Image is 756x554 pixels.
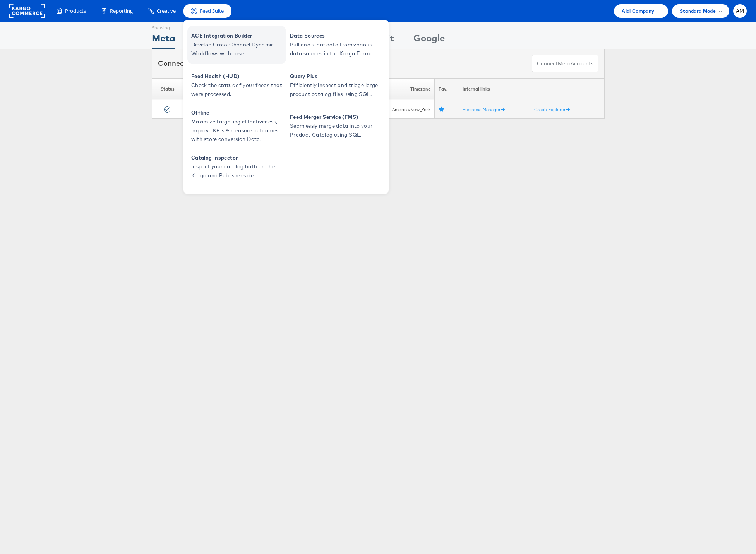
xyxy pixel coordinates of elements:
span: Maximize targeting effectiveness, improve KPIs & measure outcomes with store conversion Data. [191,117,284,144]
span: Offline [191,108,284,117]
td: America/New_York [368,100,435,119]
span: Reporting [110,7,133,15]
span: AM [736,9,744,14]
button: ConnectmetaAccounts [532,55,598,72]
a: Graph Explorer [534,106,570,112]
span: Feed Merger Service (FMS) [290,113,383,122]
div: Meta [152,31,175,49]
span: Check the status of your feeds that were processed. [191,81,284,99]
th: Status [152,78,183,100]
a: ACE Integration Builder Develop Cross-Channel Dynamic Workflows with ease. [187,26,286,64]
span: Aldi Company [622,7,654,15]
a: Feed Health (HUD) Check the status of your feeds that were processed. [187,66,286,105]
span: Catalog Inspector [191,153,284,162]
div: Connected accounts [158,58,243,69]
span: ACE Integration Builder [191,31,284,40]
span: Pull and store data from various data sources in the Kargo Format. [290,40,383,58]
a: Catalog Inspector Inspect your catalog both on the Kargo and Publisher side. [187,148,286,186]
th: Timezone [368,78,435,100]
div: Showing [152,22,175,31]
span: Inspect your catalog both on the Kargo and Publisher side. [191,162,284,180]
span: Creative [157,7,176,15]
span: Query Plus [290,72,383,81]
span: Feed Health (HUD) [191,72,284,81]
a: Data Sources Pull and store data from various data sources in the Kargo Format. [286,26,385,64]
a: Query Plus Efficiently inspect and triage large product catalog files using SQL. [286,66,385,105]
span: Products [65,7,86,15]
a: Offline Maximize targeting effectiveness, improve KPIs & measure outcomes with store conversion D... [187,107,286,146]
span: meta [558,60,571,67]
span: Efficiently inspect and triage large product catalog files using SQL. [290,81,383,99]
span: Standard Mode [680,7,716,15]
span: Data Sources [290,31,383,40]
a: Feed Merger Service (FMS) Seamlessly merge data into your Product Catalog using SQL. [286,107,385,146]
a: Business Manager [463,106,505,112]
span: Feed Suite [200,7,224,15]
span: Develop Cross-Channel Dynamic Workflows with ease. [191,40,284,58]
span: Seamlessly merge data into your Product Catalog using SQL. [290,122,383,139]
div: Google [413,31,445,49]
